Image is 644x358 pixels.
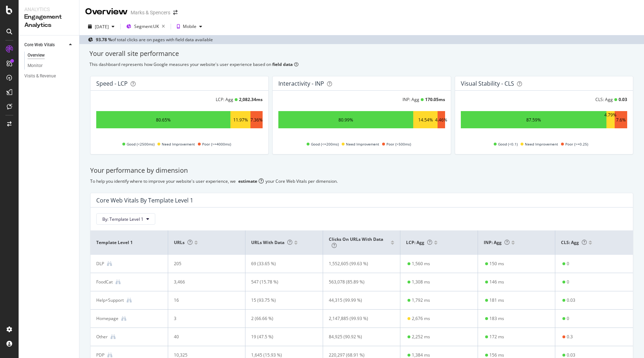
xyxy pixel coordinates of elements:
[85,6,128,18] div: Overview
[28,62,43,70] div: Monitor
[134,23,159,29] span: Segment: UK
[96,334,108,340] div: Other
[174,261,233,267] div: 205
[526,117,541,123] div: 87.59%
[619,96,627,102] div: 0.03
[616,117,626,123] div: 7.6%
[24,13,73,29] div: Engagement Analytics
[329,279,388,285] div: 563,078 (85.89 %)
[233,117,248,123] div: 11.97%
[329,236,383,249] span: Clicks on URLs with data
[461,80,514,87] div: Visual Stability - CLS
[131,9,170,16] div: Marks & Spencers
[174,21,205,32] button: Mobile
[412,315,430,322] div: 2,676 ms
[498,140,518,148] span: Good (<0.1)
[251,239,292,245] span: URLs with data
[489,261,504,267] div: 150 ms
[412,261,430,267] div: 1,560 ms
[162,140,195,148] span: Need Improvement
[251,315,310,322] div: 2 (66.66 %)
[239,96,263,102] div: 2,082.34 ms
[561,239,587,245] span: CLS: Agg
[96,297,124,304] div: Help+Support
[28,62,74,70] a: Monitor
[567,334,573,340] div: 0.3
[251,261,310,267] div: 69 (33.65 %)
[90,178,633,184] div: To help you identify where to improve your website's user experience, we your Core Web Vitals per...
[489,334,504,340] div: 172 ms
[412,334,430,340] div: 2,252 ms
[96,213,155,225] button: By: Template Level 1
[28,52,45,59] div: Overview
[174,279,233,285] div: 3,466
[90,166,633,175] div: Your performance by dimension
[272,61,293,67] b: field data
[28,52,74,59] a: Overview
[96,279,113,285] div: FoodCat
[489,297,504,304] div: 181 ms
[251,279,310,285] div: 547 (15.78 %)
[173,10,177,15] div: arrow-right-arrow-left
[24,41,67,49] a: Core Web Vitals
[425,96,445,102] div: 170.05 ms
[329,297,388,304] div: 44,315 (99.99 %)
[251,334,310,340] div: 19 (47.5 %)
[329,315,388,322] div: 2,147,885 (99.93 %)
[338,117,353,123] div: 80.99%
[96,261,104,267] div: DLP
[102,216,143,222] span: By: Template Level 1
[216,96,233,102] div: LCP: Agg
[174,239,192,245] span: URLs
[406,239,432,245] span: LCP: Agg
[402,96,419,102] div: INP: Agg
[183,24,196,29] div: Mobile
[24,72,56,80] div: Visits & Revenue
[251,297,310,304] div: 15 (93.75 %)
[567,297,575,304] div: 0.03
[96,37,112,43] b: 93.78 %
[412,297,430,304] div: 1,792 ms
[567,279,569,285] div: 0
[174,334,233,340] div: 40
[311,140,339,148] span: Good (<=200ms)
[567,315,569,322] div: 0
[156,117,171,123] div: 80.65%
[386,140,411,148] span: Poor (>500ms)
[238,178,257,184] div: estimate
[418,117,433,123] div: 14.54%
[489,315,504,322] div: 183 ms
[174,315,233,322] div: 3
[329,334,388,340] div: 84,925 (90.92 %)
[567,261,569,267] div: 0
[329,261,388,267] div: 1,552,605 (99.63 %)
[96,37,213,43] div: of total clicks are on pages with field data available
[595,96,613,102] div: CLS: Agg
[604,112,616,128] div: 4.79%
[250,117,263,123] div: 7.36%
[278,80,324,87] div: Interactivity - INP
[96,315,118,322] div: Homepage
[24,72,74,80] a: Visits & Revenue
[96,80,128,87] div: Speed - LCP
[565,140,588,148] span: Poor (>=0.25)
[412,279,430,285] div: 1,308 ms
[202,140,231,148] span: Poor (>=4000ms)
[24,41,55,49] div: Core Web Vitals
[24,6,73,13] div: Analytics
[85,21,117,32] button: [DATE]
[89,49,634,58] div: Your overall site performance
[174,297,233,304] div: 16
[96,197,193,204] div: Core Web Vitals By Template Level 1
[96,239,160,246] span: Template Level 1
[435,117,447,123] div: 4.46%
[525,140,558,148] span: Need Improvement
[127,140,155,148] span: Good (<2500ms)
[89,61,634,67] div: This dashboard represents how Google measures your website's user experience based on
[484,239,509,245] span: INP: Agg
[489,279,504,285] div: 146 ms
[95,24,109,30] div: [DATE]
[346,140,379,148] span: Need Improvement
[123,21,168,32] button: Segment:UK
